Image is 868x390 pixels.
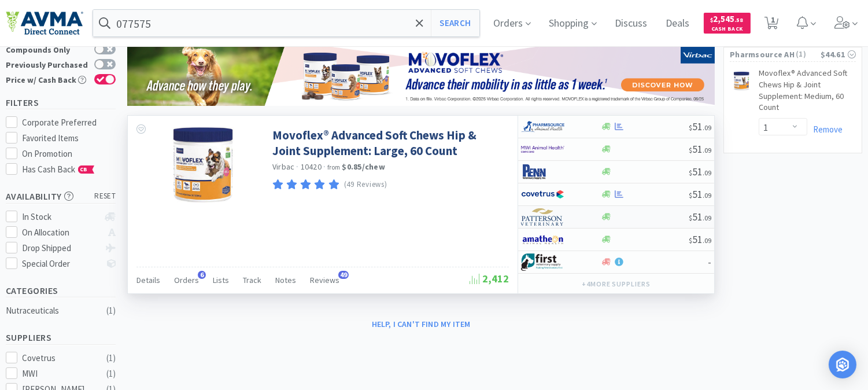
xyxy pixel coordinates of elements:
[23,116,116,130] div: Corporate Preferred
[23,210,99,224] div: In Stock
[689,123,692,132] span: $
[735,16,744,24] span: . 58
[106,304,116,318] div: ( 1 )
[136,275,160,285] span: Details
[807,124,843,135] a: Remove
[301,161,322,172] span: 10420
[711,26,744,34] span: Cash Back
[23,241,99,255] div: Drop Shipped
[6,284,116,297] h5: Categories
[521,163,564,181] img: e1133ece90fa4a959c5ae41b0808c578_9.png
[611,19,652,29] a: Discuss
[93,10,479,36] input: Search by item, sku, manufacturer, ingredient, size...
[23,257,99,271] div: Special Order
[431,10,479,36] button: Search
[174,275,199,285] span: Orders
[689,120,711,133] span: 51
[327,163,340,171] span: from
[703,168,711,177] span: . 09
[689,146,692,154] span: $
[470,272,509,285] span: 2,412
[6,44,88,54] div: Compounds Only
[275,275,296,285] span: Notes
[127,47,715,106] img: f8476566b10846108fc68e67b4ff0033.png
[198,271,206,279] span: 6
[711,13,744,24] span: 2,545
[521,118,564,135] img: 7915dbd3f8974342a4dc3feb8efc1740_58.png
[703,123,711,132] span: . 09
[521,186,564,203] img: 77fca1acd8b6420a9015268ca798ef17_1.png
[711,16,714,24] span: $
[6,96,116,109] h5: Filters
[213,275,229,285] span: Lists
[365,314,478,334] button: Help, I can't find my item
[6,11,83,35] img: e4e33dab9f054f5782a47901c742baa9_102.png
[703,236,711,245] span: . 09
[323,161,326,172] span: ·
[689,142,711,156] span: 51
[338,271,349,279] span: 49
[829,351,856,378] div: Open Intercom Messenger
[23,351,94,365] div: Covetrus
[521,208,564,226] img: f5e969b455434c6296c6d81ef179fa71_3.png
[704,8,751,39] a: $2,545.58Cash Back
[106,367,116,381] div: ( 1 )
[6,304,99,318] div: Nutraceuticals
[689,233,711,246] span: 51
[689,187,711,201] span: 51
[703,191,711,200] span: . 09
[6,59,88,69] div: Previously Purchased
[689,210,711,223] span: 51
[730,70,753,93] img: 119d4634434f436d9682cef579807fbc_632185.png
[662,19,695,29] a: Deals
[708,255,711,268] span: -
[79,166,90,173] span: CB
[576,276,656,292] button: +4more suppliers
[95,190,116,203] span: reset
[272,127,506,159] a: Movoflex® Advanced Soft Chews Hip & Joint Supplement: Large, 60 Count
[689,191,692,200] span: $
[795,49,821,60] span: ( 1 )
[23,131,116,145] div: Favorited Items
[243,275,261,285] span: Track
[689,236,692,245] span: $
[760,20,784,30] a: 1
[23,147,116,161] div: On Promotion
[759,68,856,117] a: Movoflex® Advanced Soft Chews Hip & Joint Supplement: Medium, 60 Count
[272,161,295,172] a: Virbac
[730,48,795,61] span: Pharmsource AH
[821,48,856,61] div: $44.61
[521,253,564,271] img: 67d67680309e4a0bb49a5ff0391dcc42_6.png
[689,168,692,177] span: $
[6,74,88,84] div: Price w/ Cash Back
[23,367,94,381] div: MWI
[703,146,711,154] span: . 09
[297,161,299,172] span: ·
[342,161,386,172] strong: $0.85 / chew
[23,164,95,175] span: Has Cash Back
[521,231,564,248] img: 3331a67d23dc422aa21b1ec98afbf632_11.png
[106,351,116,365] div: ( 1 )
[703,214,711,222] span: . 09
[6,190,116,203] h5: Availability
[165,127,241,203] img: 1f3e56b0d71a44f5a7eac94738c33bf2_514093.jpeg
[689,214,692,222] span: $
[689,165,711,178] span: 51
[310,275,339,285] span: Reviews
[521,141,564,158] img: f6b2451649754179b5b4e0c70c3f7cb0_2.png
[23,226,99,240] div: On Allocation
[344,179,387,191] p: (49 Reviews)
[6,331,116,344] h5: Suppliers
